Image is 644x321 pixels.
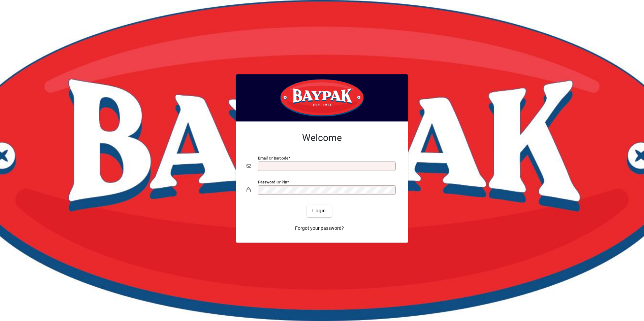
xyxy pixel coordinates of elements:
span: Forgot your password? [295,225,344,232]
button: Login [307,205,331,217]
mat-label: Email or Barcode [258,155,288,160]
span: Login [312,207,326,214]
a: Forgot your password? [292,222,347,235]
h2: Welcome [247,132,397,144]
mat-label: Password or Pin [258,179,287,184]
